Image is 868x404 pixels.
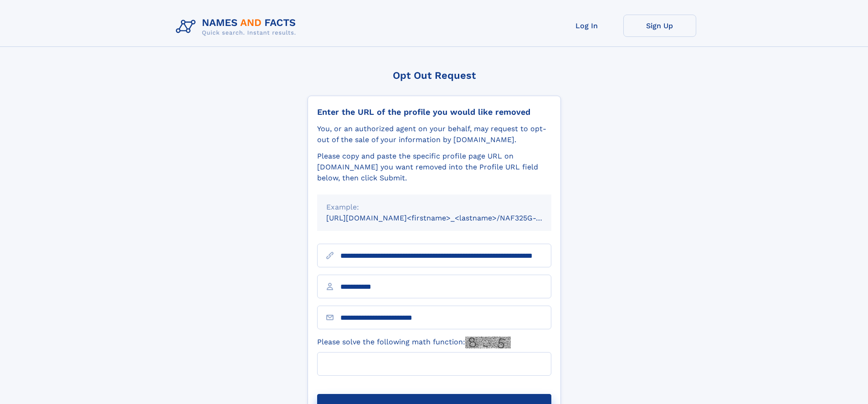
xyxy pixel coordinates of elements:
div: Example: [326,202,542,213]
a: Sign Up [623,15,696,37]
small: [URL][DOMAIN_NAME]<firstname>_<lastname>/NAF325G-xxxxxxxx [326,214,569,222]
div: You, or an authorized agent on your behalf, may request to opt-out of the sale of your informatio... [317,123,551,145]
img: Logo Names and Facts [172,15,303,39]
label: Please solve the following math function: [317,337,511,348]
div: Please copy and paste the specific profile page URL on [DOMAIN_NAME] you want removed into the Pr... [317,151,551,184]
div: Enter the URL of the profile you would like removed [317,107,551,117]
div: Opt Out Request [308,70,561,81]
a: Log In [550,15,623,37]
